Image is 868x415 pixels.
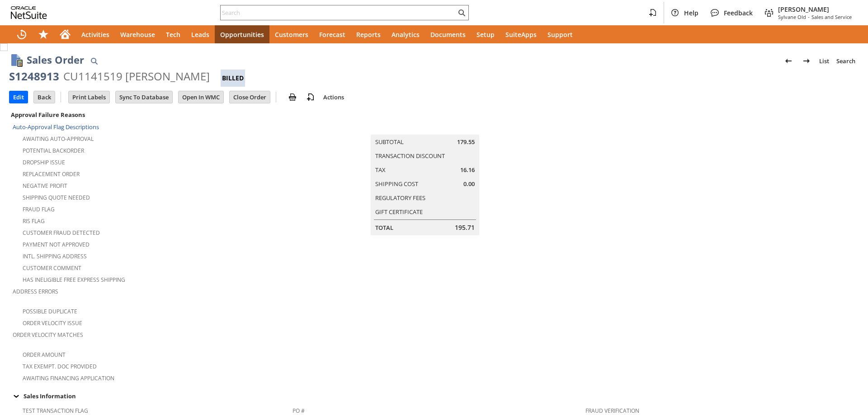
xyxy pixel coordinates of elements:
[160,25,186,43] a: Tech
[375,180,418,188] a: Shipping Cost
[23,374,114,382] a: Awaiting Financing Application
[179,91,223,103] input: Open In WMC
[27,52,84,67] h1: Sales Order
[23,241,90,248] a: Payment not approved
[215,25,269,43] a: Opportunities
[13,331,83,339] a: Order Velocity Matches
[11,25,33,43] a: Recent Records
[33,25,54,43] div: Shortcuts
[833,54,859,68] a: Search
[23,229,100,237] a: Customer Fraud Detected
[455,223,475,232] span: 195.71
[23,159,65,166] a: Dropship Issue
[23,182,67,190] a: Negative Profit
[76,25,115,43] a: Activities
[13,288,58,295] a: Address Errors
[60,29,71,40] svg: Home
[684,9,698,17] span: Help
[375,138,404,146] a: Subtotal
[585,407,639,415] a: Fraud Verification
[783,56,794,66] img: Previous
[230,91,270,103] input: Close Order
[220,30,264,39] span: Opportunities
[120,30,155,39] span: Warehouse
[23,363,97,370] a: Tax Exempt. Doc Provided
[23,194,90,201] a: Shipping Quote Needed
[778,14,806,20] span: Sylvane Old
[275,30,308,39] span: Customers
[9,109,289,121] div: Approval Failure Reasons
[375,194,425,202] a: Regulatory Fees
[547,30,573,39] span: Support
[115,25,160,43] a: Warehouse
[269,25,314,43] a: Customers
[116,91,172,103] input: Sync To Database
[69,91,109,103] input: Print Labels
[166,30,180,39] span: Tech
[23,217,45,225] a: RIS flag
[23,135,94,143] a: Awaiting Auto-Approval
[23,147,84,154] a: Potential Backorder
[319,30,345,39] span: Forecast
[9,69,59,84] div: S1248913
[287,92,298,103] img: print.svg
[11,6,47,19] svg: logo
[500,25,542,43] a: SuiteApps
[811,14,852,20] span: Sales and Service
[816,54,833,68] a: List
[430,30,466,39] span: Documents
[386,25,425,43] a: Analytics
[186,25,215,43] a: Leads
[314,25,351,43] a: Forecast
[23,264,81,272] a: Customer Comment
[371,120,479,135] caption: Summary
[23,170,80,178] a: Replacement Order
[808,14,810,20] span: -
[23,319,82,327] a: Order Velocity Issue
[13,123,99,131] a: Auto-Approval Flag Descriptions
[505,30,537,39] span: SuiteApps
[38,29,49,40] svg: Shortcuts
[476,30,495,39] span: Setup
[23,407,88,415] a: Test Transaction Flag
[305,92,316,103] img: add-record.svg
[292,407,305,415] a: PO #
[9,91,28,103] input: Edit
[89,56,99,66] img: Quick Find
[81,30,109,39] span: Activities
[392,30,420,39] span: Analytics
[356,30,381,39] span: Reports
[375,224,393,232] a: Total
[471,25,500,43] a: Setup
[801,56,812,66] img: Next
[542,25,578,43] a: Support
[63,69,210,84] div: CU1141519 [PERSON_NAME]
[23,276,125,284] a: Has Ineligible Free Express Shipping
[320,93,348,101] a: Actions
[34,91,55,103] input: Back
[9,390,859,402] td: Sales Information
[54,25,76,43] a: Home
[456,7,467,18] svg: Search
[351,25,386,43] a: Reports
[9,390,855,402] div: Sales Information
[191,30,209,39] span: Leads
[724,9,753,17] span: Feedback
[778,5,852,14] span: [PERSON_NAME]
[457,138,475,146] span: 179.55
[23,308,77,315] a: Possible Duplicate
[463,180,475,188] span: 0.00
[23,205,55,213] a: Fraud Flag
[375,208,423,216] a: Gift Certificate
[460,166,475,174] span: 16.16
[16,29,27,40] svg: Recent Records
[23,351,66,359] a: Order Amount
[425,25,471,43] a: Documents
[375,152,445,160] a: Transaction Discount
[375,166,386,174] a: Tax
[221,7,456,18] input: Search
[221,70,245,87] div: Billed
[23,252,87,260] a: Intl. Shipping Address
